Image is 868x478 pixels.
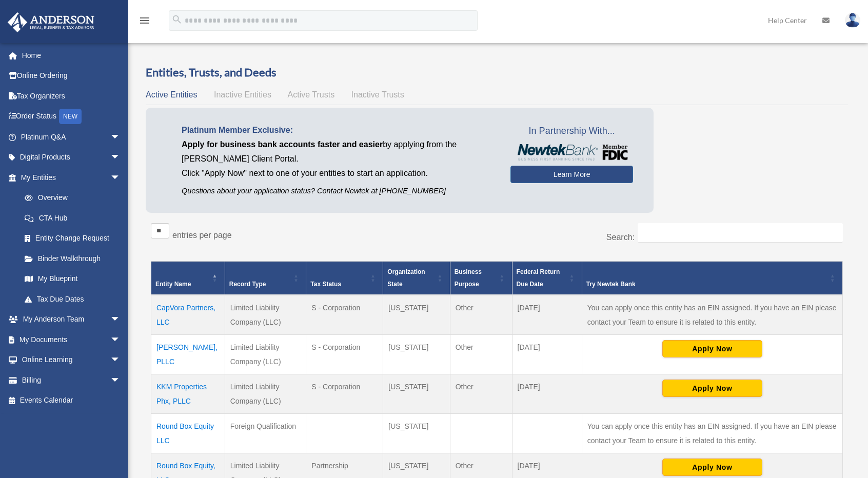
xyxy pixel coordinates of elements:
span: Record Type [229,281,266,288]
span: In Partnership With... [510,123,633,140]
i: search [171,14,183,25]
span: Business Purpose [455,268,482,288]
a: Entity Change Request [14,228,131,249]
i: menu [139,14,151,27]
td: [DATE] [512,334,582,374]
td: Limited Liability Company (LLC) [225,334,306,374]
a: My Anderson Teamarrow_drop_down [7,309,136,330]
td: You can apply once this entity has an EIN assigned. If you have an EIN please contact your Team t... [582,413,842,453]
span: Active Entities [146,90,197,99]
td: Round Box Equity LLC [151,413,225,453]
span: arrow_drop_down [110,309,131,330]
td: Other [450,334,512,374]
td: S - Corporation [306,295,383,335]
td: [PERSON_NAME], PLLC [151,334,225,374]
span: arrow_drop_down [110,167,131,188]
a: Events Calendar [7,390,136,411]
button: Apply Now [662,340,762,357]
p: Questions about your application status? Contact Newtek at [PHONE_NUMBER] [182,185,495,197]
a: Billingarrow_drop_down [7,370,136,390]
span: Federal Return Due Date [517,268,560,288]
img: NewtekBankLogoSM.png [516,144,628,161]
td: [DATE] [512,295,582,335]
th: Entity Name: Activate to invert sorting [151,261,225,295]
th: Business Purpose: Activate to sort [450,261,512,295]
td: Other [450,295,512,335]
td: [US_STATE] [383,295,450,335]
td: KKM Properties Phx, PLLC [151,374,225,413]
a: Order StatusNEW [7,106,136,127]
button: Apply Now [662,459,762,476]
label: entries per page [172,231,232,240]
a: Digital Productsarrow_drop_down [7,147,136,168]
th: Organization State: Activate to sort [383,261,450,295]
a: Home [7,45,136,66]
td: [DATE] [512,374,582,413]
span: Organization State [387,268,425,288]
a: Binder Walkthrough [14,248,131,269]
span: arrow_drop_down [110,127,131,148]
th: Record Type: Activate to sort [225,261,306,295]
span: Inactive Trusts [351,90,404,99]
button: Apply Now [662,380,762,397]
a: Platinum Q&Aarrow_drop_down [7,127,136,147]
p: by applying from the [PERSON_NAME] Client Portal. [182,137,495,166]
a: Online Ordering [7,66,136,86]
span: Inactive Entities [214,90,271,99]
td: Foreign Qualification [225,413,306,453]
p: Platinum Member Exclusive: [182,123,495,137]
a: menu [139,18,151,27]
p: Click "Apply Now" next to one of your entities to start an application. [182,166,495,181]
td: S - Corporation [306,374,383,413]
span: Apply for business bank accounts faster and easier [182,140,383,149]
img: Anderson Advisors Platinum Portal [5,12,97,32]
a: My Blueprint [14,269,131,289]
td: [US_STATE] [383,413,450,453]
td: Limited Liability Company (LLC) [225,374,306,413]
span: arrow_drop_down [110,370,131,391]
h3: Entities, Trusts, and Deeds [146,65,848,81]
span: arrow_drop_down [110,329,131,350]
a: Learn More [510,166,633,183]
a: My Entitiesarrow_drop_down [7,167,131,188]
span: arrow_drop_down [110,147,131,168]
div: Try Newtek Bank [586,278,827,290]
a: My Documentsarrow_drop_down [7,329,136,350]
th: Try Newtek Bank : Activate to sort [582,261,842,295]
a: Tax Organizers [7,86,136,106]
th: Federal Return Due Date: Activate to sort [512,261,582,295]
td: [US_STATE] [383,334,450,374]
span: Active Trusts [288,90,335,99]
td: S - Corporation [306,334,383,374]
label: Search: [606,233,635,242]
a: Overview [14,188,126,208]
th: Tax Status: Activate to sort [306,261,383,295]
td: [US_STATE] [383,374,450,413]
td: Other [450,374,512,413]
div: NEW [59,109,82,124]
td: You can apply once this entity has an EIN assigned. If you have an EIN please contact your Team t... [582,295,842,335]
img: User Pic [845,13,860,28]
span: Tax Status [310,281,341,288]
td: Limited Liability Company (LLC) [225,295,306,335]
a: Tax Due Dates [14,289,131,309]
td: CapVora Partners, LLC [151,295,225,335]
span: arrow_drop_down [110,350,131,371]
a: Online Learningarrow_drop_down [7,350,136,370]
span: Entity Name [155,281,191,288]
a: CTA Hub [14,208,131,228]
